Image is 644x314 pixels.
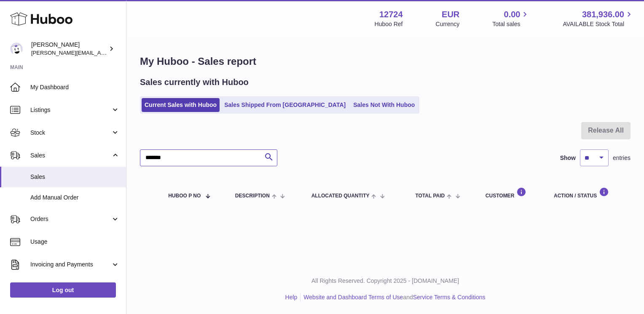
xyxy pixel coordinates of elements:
[10,282,116,298] a: Log out
[30,152,111,160] span: Sales
[554,187,622,199] div: Action / Status
[413,294,486,301] a: Service Terms & Conditions
[10,43,23,55] img: sebastian@ffern.co
[311,193,370,199] span: ALLOCATED Quantity
[563,20,634,28] span: AVAILABLE Stock Total
[30,238,120,246] span: Usage
[613,154,631,162] span: entries
[30,173,120,181] span: Sales
[492,9,530,28] a: 0.00 Total sales
[560,154,576,162] label: Show
[486,187,537,199] div: Customer
[442,9,459,20] strong: EUR
[31,41,107,57] div: [PERSON_NAME]
[30,129,111,137] span: Stock
[221,98,349,112] a: Sales Shipped From [GEOGRAPHIC_DATA]
[285,294,298,301] a: Help
[301,293,485,301] li: and
[492,20,530,28] span: Total sales
[31,49,169,56] span: [PERSON_NAME][EMAIL_ADDRESS][DOMAIN_NAME]
[415,193,445,199] span: Total paid
[30,106,111,114] span: Listings
[140,55,631,68] h1: My Huboo - Sales report
[140,77,249,88] h2: Sales currently with Huboo
[235,193,270,199] span: Description
[375,20,403,28] div: Huboo Ref
[30,215,111,223] span: Orders
[563,9,634,28] a: 381,936.00 AVAILABLE Stock Total
[504,9,521,20] span: 0.00
[379,9,403,20] strong: 12724
[30,261,111,269] span: Invoicing and Payments
[303,294,403,301] a: Website and Dashboard Terms of Use
[436,20,460,28] div: Currency
[582,9,624,20] span: 381,936.00
[30,194,120,202] span: Add Manual Order
[30,83,120,91] span: My Dashboard
[142,98,220,112] a: Current Sales with Huboo
[133,277,637,285] p: All Rights Reserved. Copyright 2025 - [DOMAIN_NAME]
[168,193,201,199] span: Huboo P no
[350,98,418,112] a: Sales Not With Huboo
